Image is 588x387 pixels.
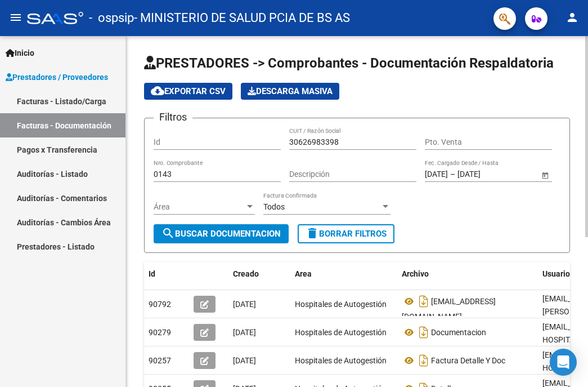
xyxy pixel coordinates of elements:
[241,83,339,100] button: Descarga Masiva
[149,269,155,278] span: Id
[295,328,387,337] span: Hospitales de Autogestión
[151,84,164,97] mat-icon: cloud_download
[431,328,486,337] span: Documentacion
[306,226,319,240] mat-icon: delete
[149,328,171,337] span: 90279
[542,269,570,278] span: Usuario
[233,300,256,309] span: [DATE]
[233,269,259,278] span: Creado
[228,262,290,286] datatable-header-cell: Creado
[134,6,350,30] span: - MINISTERIO DE SALUD PCIA DE BS AS
[161,229,281,239] span: Buscar Documentacion
[290,262,397,286] datatable-header-cell: Area
[306,229,387,239] span: Borrar Filtros
[154,224,289,243] button: Buscar Documentacion
[151,86,226,96] span: Exportar CSV
[233,328,256,337] span: [DATE]
[565,11,579,24] mat-icon: person
[154,202,245,212] span: Área
[263,202,285,211] span: Todos
[457,170,513,179] input: Fecha fin
[295,356,387,365] span: Hospitales de Autogestión
[431,356,505,365] span: Factura Detalle Y Doc
[425,170,448,179] input: Fecha inicio
[149,356,171,365] span: 90257
[298,224,394,243] button: Borrar Filtros
[295,269,312,278] span: Area
[89,6,134,30] span: - ospsip
[144,262,189,286] datatable-header-cell: Id
[295,300,387,309] span: Hospitales de Autogestión
[397,262,538,286] datatable-header-cell: Archivo
[416,352,431,370] i: Descargar documento
[233,356,256,365] span: [DATE]
[450,170,455,179] span: –
[416,323,431,341] i: Descargar documento
[144,55,554,71] span: PRESTADORES -> Comprobantes - Documentación Respaldatoria
[402,297,496,321] span: [EMAIL_ADDRESS][DOMAIN_NAME]
[6,71,108,83] span: Prestadores / Proveedores
[241,83,339,100] app-download-masive: Descarga masiva de comprobantes (adjuntos)
[9,11,23,24] mat-icon: menu
[154,109,192,125] h3: Filtros
[149,300,171,309] span: 90792
[144,83,232,100] button: Exportar CSV
[402,269,429,278] span: Archivo
[550,349,577,376] div: Open Intercom Messenger
[161,226,175,240] mat-icon: search
[248,86,333,96] span: Descarga Masiva
[416,292,431,310] i: Descargar documento
[6,47,34,59] span: Inicio
[539,169,551,181] button: Open calendar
